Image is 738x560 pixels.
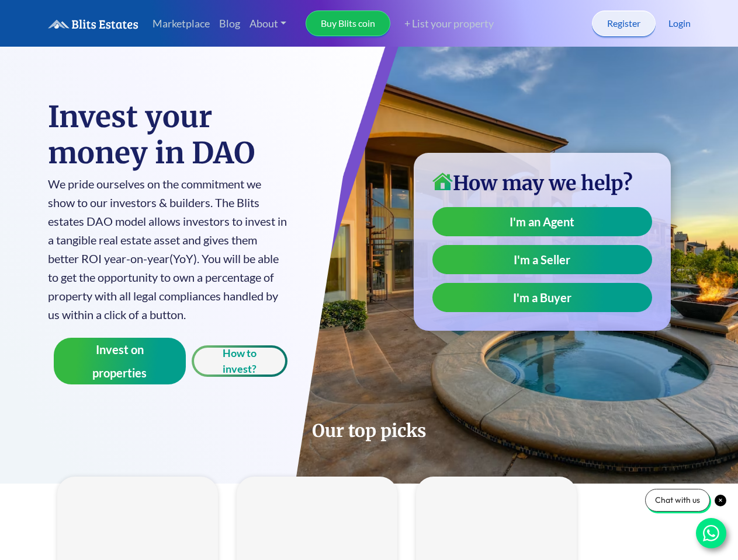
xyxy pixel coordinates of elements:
h1: Invest your money in DAO [48,99,288,171]
h3: How may we help? [432,171,652,195]
a: Blog [214,11,245,36]
a: Login [668,16,691,30]
button: How to invest? [192,345,287,377]
img: home-icon [432,173,453,190]
div: Chat with us [645,489,710,512]
p: We pride ourselves on the commitment we show to our investors & builders. The Blits estates DAO m... [48,174,288,324]
a: I'm a Buyer [432,283,652,312]
a: Marketplace [148,11,214,36]
a: I'm an Agent [432,207,652,236]
a: About [245,11,292,36]
a: + List your property [390,16,494,32]
a: Buy Blits coin [306,10,390,36]
a: I'm a Seller [432,245,652,274]
a: Register [592,10,656,36]
button: Invest on properties [54,338,186,384]
h2: Our top picks [48,419,691,442]
img: logo.6a08bd47fd1234313fe35534c588d03a.svg [48,19,138,29]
